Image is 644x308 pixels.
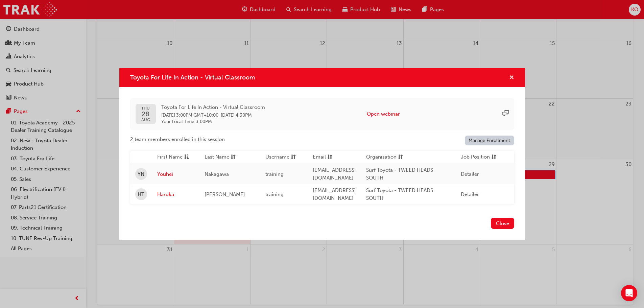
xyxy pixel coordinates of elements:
span: Surf Toyota - TWEED HEADS SOUTH [366,187,433,201]
span: Detailer [461,171,479,177]
span: Job Position [461,153,490,162]
span: Username [265,153,289,162]
span: [EMAIL_ADDRESS][DOMAIN_NAME] [313,187,356,201]
a: Manage Enrollment [465,136,514,145]
span: Organisation [366,153,397,162]
span: sorting-icon [491,153,496,162]
span: Toyota For Life In Action - Virtual Classroom [130,74,255,81]
button: Open webinar [367,110,400,118]
span: THU [141,106,150,111]
span: sessionType_ONLINE_URL-icon [502,110,509,118]
button: Emailsorting-icon [313,153,350,162]
span: Detailer [461,191,479,197]
span: asc-icon [184,153,189,162]
span: Your Local Time : 3:00PM [161,119,265,125]
span: sorting-icon [327,153,332,162]
button: First Nameasc-icon [157,153,194,162]
span: Last Name [205,153,229,162]
span: Toyota For Life In Action - Virtual Classroom [161,103,265,111]
a: Youhei [157,170,194,178]
span: [EMAIL_ADDRESS][DOMAIN_NAME] [313,167,356,181]
button: Close [491,218,514,229]
button: cross-icon [509,74,514,82]
span: cross-icon [509,75,514,81]
div: Open Intercom Messenger [621,285,637,301]
span: Email [313,153,326,162]
span: sorting-icon [291,153,296,162]
span: Nakagawa [205,171,229,177]
button: Job Positionsorting-icon [461,153,498,162]
button: Last Namesorting-icon [205,153,242,162]
button: Usernamesorting-icon [265,153,303,162]
span: 28 Aug 2025 4:30PM [221,112,252,118]
span: 2 team members enrolled in this session [130,136,225,143]
span: 28 Aug 2025 3:00PM GMT+10:00 [161,112,218,118]
span: training [265,171,284,177]
span: First Name [157,153,183,162]
span: sorting-icon [398,153,403,162]
span: HT [138,191,144,198]
div: Toyota For Life In Action - Virtual Classroom [119,68,525,240]
div: - [161,103,265,125]
span: YN [138,170,144,178]
button: Organisationsorting-icon [366,153,403,162]
span: [PERSON_NAME] [205,191,245,197]
span: AUG [141,118,150,122]
span: sorting-icon [231,153,236,162]
span: 28 [141,111,150,118]
a: Haruka [157,191,194,198]
span: Surf Toyota - TWEED HEADS SOUTH [366,167,433,181]
span: training [265,191,284,197]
